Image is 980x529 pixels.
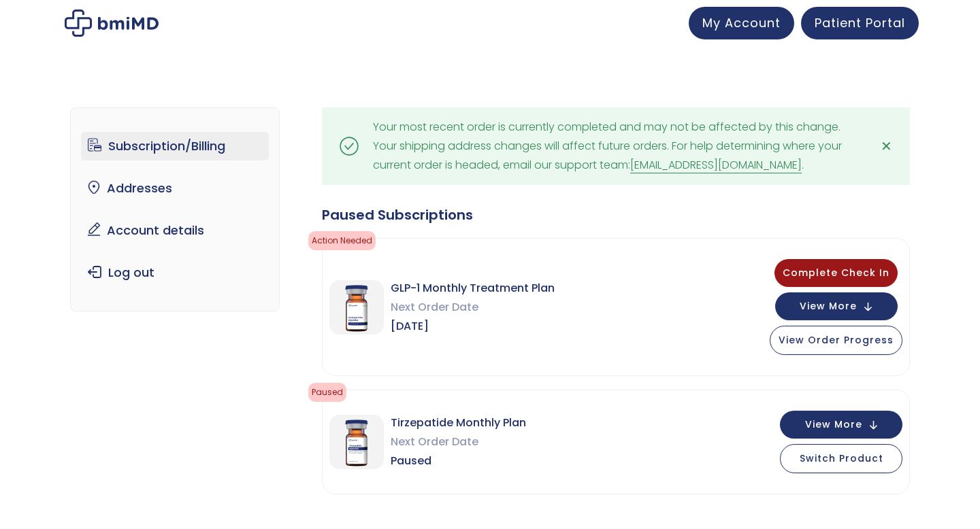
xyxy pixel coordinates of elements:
[801,7,919,39] a: Patient Portal
[308,383,346,402] span: Paused
[775,292,898,320] button: View More
[630,157,802,173] a: [EMAIL_ADDRESS][DOMAIN_NAME]
[815,14,905,31] span: Patient Portal
[872,133,900,160] a: ✕
[774,259,898,287] button: Complete Check In
[780,411,902,439] button: View More
[81,174,269,203] a: Addresses
[308,231,376,250] span: Action Needed
[81,216,269,245] a: Account details
[783,266,889,279] span: Complete Check In
[779,333,894,347] span: View Order Progress
[780,444,902,473] button: Switch Product
[391,279,555,298] span: GLP-1 Monthly Treatment Plan
[800,451,883,465] span: Switch Product
[373,118,859,175] div: Your most recent order is currently completed and may not be affected by this change. Your shippi...
[689,7,794,39] a: My Account
[770,326,902,355] button: View Order Progress
[329,415,384,469] img: Tirzepatide Monthly Plan
[322,205,910,224] div: Paused Subscriptions
[805,420,862,429] span: View More
[702,14,781,31] span: My Account
[329,280,384,335] img: GLP-1 Monthly Treatment Plan
[881,137,892,156] span: ✕
[65,10,159,37] img: My account
[800,302,857,311] span: View More
[391,317,555,336] span: [DATE]
[81,132,269,160] a: Subscription/Billing
[81,258,269,287] a: Log out
[70,107,280,311] nav: Account pages
[391,298,555,317] span: Next Order Date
